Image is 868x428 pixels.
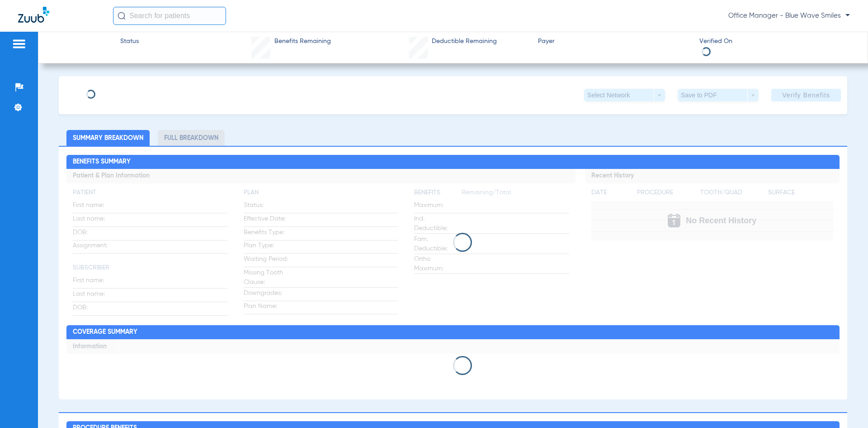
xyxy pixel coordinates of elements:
[12,38,26,49] img: hamburger-icon
[728,11,850,20] span: Office Manager - Blue Wave Smiles
[432,37,497,46] span: Deductible Remaining
[66,155,839,169] h2: Benefits Summary
[66,325,839,340] h2: Coverage Summary
[158,130,225,146] li: Full Breakdown
[120,37,139,46] span: Status
[274,37,331,46] span: Benefits Remaining
[118,12,126,20] img: Search Icon
[699,37,853,46] span: Verified On
[538,37,692,46] span: Payer
[66,130,150,146] li: Summary Breakdown
[113,7,226,25] input: Search for patients
[18,7,49,23] img: Zuub Logo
